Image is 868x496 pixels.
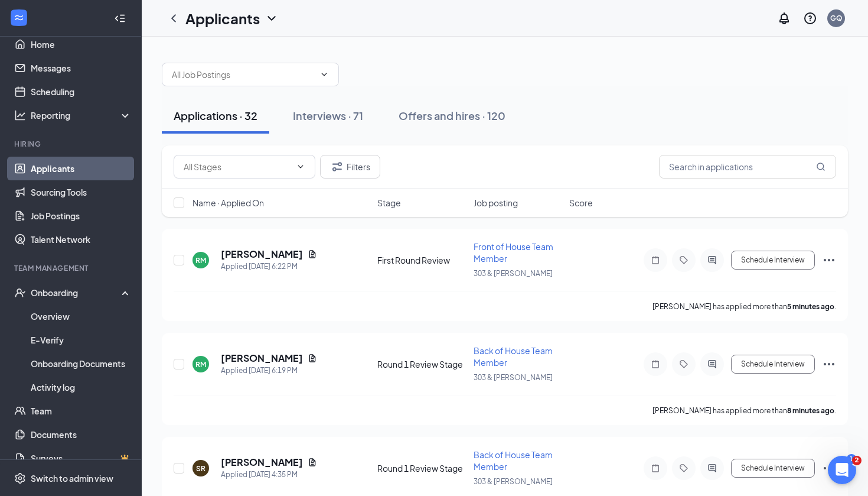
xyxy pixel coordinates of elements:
[731,459,815,478] button: Schedule Interview
[377,462,466,474] div: Round 1 Review Stage
[648,463,663,473] svg: Note
[114,12,126,24] svg: Collapse
[787,406,834,415] b: 8 minutes ago
[31,157,132,180] a: Applicants
[648,359,663,369] svg: Note
[474,449,553,472] span: Back of House Team Member
[731,251,815,270] button: Schedule Interview
[474,269,553,278] span: 303 & [PERSON_NAME]
[787,302,834,311] b: 5 minutes ago
[221,248,303,261] h5: [PERSON_NAME]
[399,108,505,123] div: Offers and hires · 120
[852,456,862,465] span: 2
[308,249,317,259] svg: Document
[172,68,315,81] input: All Job Postings
[221,365,317,377] div: Applied [DATE] 6:19 PM
[377,358,466,370] div: Round 1 Review Stage
[192,197,264,209] span: Name · Applied On
[705,359,719,369] svg: ActiveChat
[803,11,817,25] svg: QuestionInfo
[14,263,129,273] div: Team Management
[195,255,206,265] div: RM
[474,345,553,368] span: Back of House Team Member
[847,454,856,464] div: 1
[221,456,303,469] h5: [PERSON_NAME]
[377,197,401,209] span: Stage
[31,352,132,375] a: Onboarding Documents
[652,406,836,416] p: [PERSON_NAME] has applied more than .
[221,352,303,365] h5: [PERSON_NAME]
[31,204,132,228] a: Job Postings
[816,162,825,171] svg: MagnifyingGlass
[330,160,344,174] svg: Filter
[677,255,691,265] svg: Tag
[14,287,26,299] svg: UserCheck
[31,287,122,299] div: Onboarding
[308,458,317,467] svg: Document
[677,359,691,369] svg: Tag
[822,253,836,267] svg: Ellipses
[31,304,132,328] a: Overview
[221,469,317,481] div: Applied [DATE] 4:35 PM
[474,477,553,486] span: 303 & [PERSON_NAME]
[174,108,257,123] div: Applications · 32
[31,328,132,352] a: E-Verify
[31,56,132,80] a: Messages
[265,11,279,25] svg: ChevronDown
[377,254,466,266] div: First Round Review
[474,241,553,264] span: Front of House Team Member
[705,463,719,473] svg: ActiveChat
[777,11,791,25] svg: Notifications
[31,33,132,56] a: Home
[830,13,843,23] div: GQ
[474,373,553,382] span: 303 & [PERSON_NAME]
[659,155,836,179] input: Search in applications
[196,463,205,474] div: SR
[31,472,113,484] div: Switch to admin view
[185,8,260,28] h1: Applicants
[648,255,663,265] svg: Note
[569,197,593,209] span: Score
[31,375,132,399] a: Activity log
[31,228,132,251] a: Talent Network
[308,354,317,363] svg: Document
[293,108,363,123] div: Interviews · 71
[195,359,206,369] div: RM
[822,357,836,371] svg: Ellipses
[31,423,132,446] a: Documents
[705,255,719,265] svg: ActiveChat
[731,355,815,374] button: Schedule Interview
[13,12,25,24] svg: WorkstreamLogo
[31,109,132,121] div: Reporting
[31,399,132,423] a: Team
[677,463,691,473] svg: Tag
[474,197,518,209] span: Job posting
[14,109,26,121] svg: Analysis
[14,472,26,484] svg: Settings
[296,162,305,171] svg: ChevronDown
[31,180,132,204] a: Sourcing Tools
[319,70,329,79] svg: ChevronDown
[828,456,856,484] iframe: Intercom live chat
[221,261,317,273] div: Applied [DATE] 6:22 PM
[822,461,836,475] svg: Ellipses
[14,139,129,149] div: Hiring
[320,155,380,179] button: Filter Filters
[31,446,132,470] a: SurveysCrown
[652,302,836,312] p: [PERSON_NAME] has applied more than .
[31,80,132,103] a: Scheduling
[184,160,291,173] input: All Stages
[167,11,181,25] svg: ChevronLeft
